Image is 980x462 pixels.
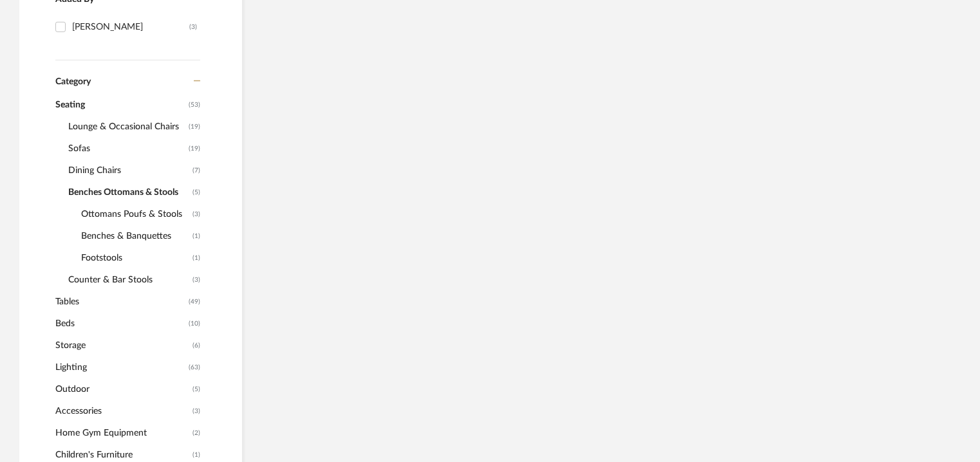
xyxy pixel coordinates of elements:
[55,291,185,313] span: Tables
[193,423,200,443] span: (2)
[55,356,185,378] span: Lighting
[193,379,200,400] span: (5)
[68,181,189,203] span: Benches Ottomans & Stools
[189,357,200,378] span: (63)
[193,226,200,246] span: (1)
[68,116,185,138] span: Lounge & Occasional Chairs
[55,400,189,422] span: Accessories
[68,269,189,291] span: Counter & Bar Stools
[189,291,200,312] span: (49)
[68,138,185,160] span: Sofas
[55,313,185,335] span: Beds
[55,94,185,116] span: Seating
[68,160,189,181] span: Dining Chairs
[55,335,189,356] span: Storage
[189,95,200,115] span: (53)
[55,378,189,400] span: Outdoor
[189,313,200,334] span: (10)
[189,17,197,37] div: (3)
[193,248,200,268] span: (1)
[193,270,200,290] span: (3)
[55,77,91,88] span: Category
[189,116,200,137] span: (19)
[193,182,200,203] span: (5)
[81,203,189,225] span: Ottomans Poufs & Stools
[189,138,200,159] span: (19)
[193,204,200,225] span: (3)
[81,225,189,247] span: Benches & Banquettes
[193,401,200,421] span: (3)
[193,335,200,356] span: (6)
[81,247,189,269] span: Footstools
[193,160,200,181] span: (7)
[72,17,189,37] div: [PERSON_NAME]
[55,422,189,444] span: Home Gym Equipment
